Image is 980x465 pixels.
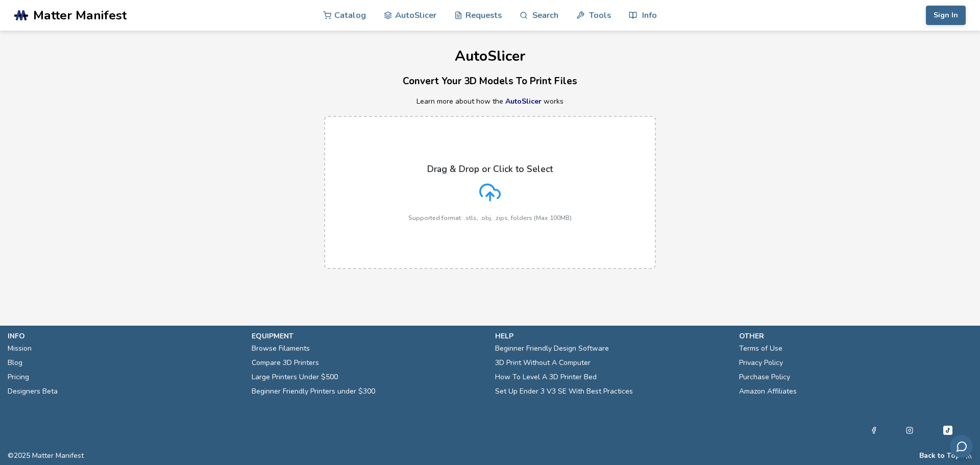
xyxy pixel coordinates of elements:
button: Send feedback via email [950,435,973,458]
p: equipment [252,331,485,341]
p: info [8,331,241,341]
a: Set Up Ender 3 V3 SE With Best Practices [495,384,633,399]
a: Purchase Policy [739,370,790,384]
a: RSS Feed [965,452,972,460]
span: © 2025 Matter Manifest [8,452,84,460]
a: Beginner Friendly Design Software [495,341,609,356]
a: How To Level A 3D Printer Bed [495,370,597,384]
a: Pricing [8,370,29,384]
a: Blog [8,356,22,370]
a: Large Printers Under $500 [252,370,338,384]
a: Mission [8,341,32,356]
a: Tiktok [942,424,954,436]
p: Drag & Drop or Click to Select [427,164,553,174]
p: other [739,331,973,341]
p: Supported format: .stls, .obj, .zips, folders (Max 100MB) [408,214,572,222]
button: Sign In [926,6,966,25]
a: Terms of Use [739,341,782,356]
button: Back to Top [919,452,960,460]
a: Facebook [870,424,877,436]
a: Browse Filaments [252,341,310,356]
a: Amazon Affiliates [739,384,797,399]
a: 3D Print Without A Computer [495,356,591,370]
p: help [495,331,729,341]
a: Instagram [906,424,913,436]
a: Privacy Policy [739,356,783,370]
a: Designers Beta [8,384,58,399]
a: Beginner Friendly Printers under $300 [252,384,375,399]
a: AutoSlicer [505,96,542,106]
span: Matter Manifest [33,8,127,22]
a: Compare 3D Printers [252,356,319,370]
